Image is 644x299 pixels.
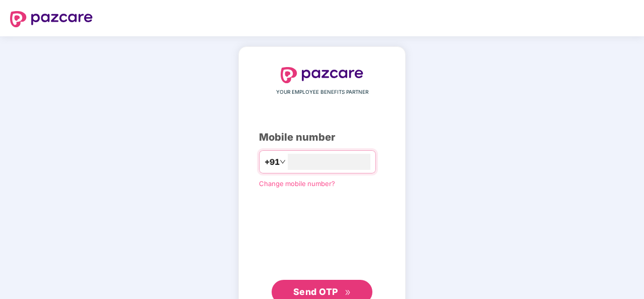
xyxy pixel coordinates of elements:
span: down [280,159,286,165]
span: +91 [265,156,280,168]
span: YOUR EMPLOYEE BENEFITS PARTNER [276,88,368,96]
img: logo [281,67,363,83]
img: logo [10,11,93,27]
span: double-right [345,289,351,296]
div: Mobile number [259,130,385,145]
a: Change mobile number? [259,180,335,188]
span: Send OTP [293,286,338,297]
